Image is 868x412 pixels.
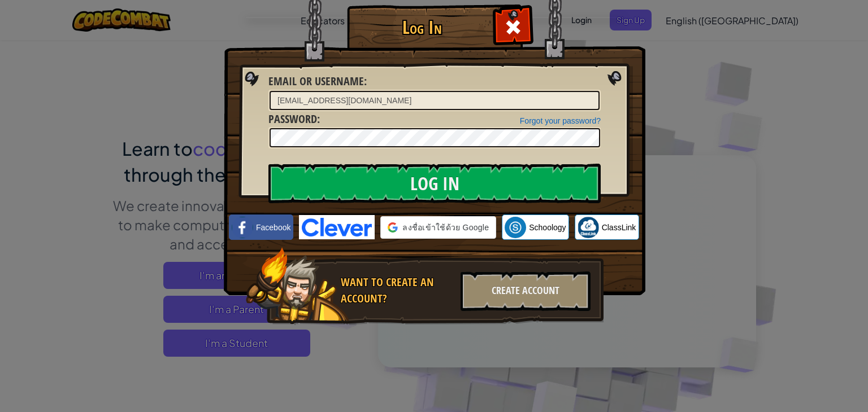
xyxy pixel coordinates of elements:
[380,216,496,239] div: ลงชื่อเข้าใช้ด้วย Google
[350,17,494,37] h1: Log In
[529,222,566,233] span: Schoology
[256,222,290,233] span: Facebook
[461,271,591,311] div: Create Account
[268,164,601,203] input: Log In
[505,217,526,238] img: schoology.png
[520,116,601,125] a: Forgot your password?
[268,73,364,89] span: Email or Username
[578,217,599,238] img: classlink-logo-small.png
[268,73,367,90] label: :
[232,217,253,238] img: facebook_small.png
[299,215,375,239] img: clever-logo-blue.png
[602,222,636,233] span: ClassLink
[268,111,320,128] label: :
[402,222,489,233] span: ลงชื่อเข้าใช้ด้วย Google
[341,274,454,306] div: Want to create an account?
[268,111,317,126] span: Password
